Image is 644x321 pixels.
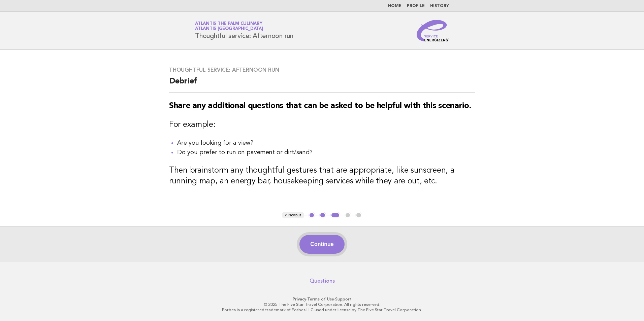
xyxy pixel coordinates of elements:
a: Atlantis The Palm CulinaryAtlantis [GEOGRAPHIC_DATA] [195,22,263,31]
h2: Debrief [169,76,475,93]
button: < Previous [282,212,304,219]
a: Privacy [293,297,306,301]
a: Profile [407,4,425,8]
p: Forbes is a registered trademark of Forbes LLC used under license by The Five Star Travel Corpora... [116,307,528,313]
p: · · [116,296,528,302]
h3: Thoughtful service: Afternoon run [169,67,475,73]
button: Continue [299,235,344,254]
a: Questions [310,278,335,284]
h3: Then brainstorm any thoughtful gestures that are appropriate, like sunscreen, a running map, an e... [169,165,475,187]
h1: Thoughtful service: Afternoon run [195,22,293,39]
p: © 2025 The Five Star Travel Corporation. All rights reserved. [116,302,528,307]
img: Service Energizers [417,20,449,41]
li: Are you looking for a view? [177,138,475,148]
a: Terms of Use [307,297,334,301]
li: Do you prefer to run on pavement or dirt/sand? [177,148,475,157]
h3: For example: [169,119,475,130]
a: Support [335,297,352,301]
button: 2 [319,212,326,219]
button: 1 [309,212,315,219]
button: 3 [330,212,340,219]
span: Atlantis [GEOGRAPHIC_DATA] [195,27,263,31]
strong: Share any additional questions that can be asked to be helpful with this scenario. [169,102,471,110]
a: Home [388,4,401,8]
a: History [430,4,449,8]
